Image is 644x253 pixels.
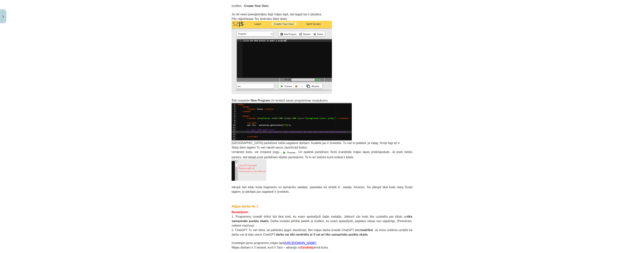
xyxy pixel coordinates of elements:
[232,146,308,149] span: Starp šiem tagiem Tu vari rakstīt savus JavaScript kodus.
[232,17,288,20] span: Pēc reģistrācijas Tev atvērsies šāds skats:
[361,228,373,232] b: nedrīkst
[2,15,4,18] img: icon-close-lesson-0947bae3869378f0d4975bcd49f059093ad1ed9edebbc8119c70593378902aed.svg
[248,99,271,102] b: + New Program.
[301,246,313,249] span: Uzvārda
[232,215,412,227] span: 1. Programmu izveidē drīkst būt tikai kodi, ko esam apskatījuši šajās nodaļās. Jebkurš cits kods ...
[285,241,316,245] a: [URL][DOMAIN_NAME]
[232,141,400,145] span: [GEOGRAPHIC_DATA] parādīsies tukša sagatave darbam. Audekls jau ir izveidots. Tu vari to palabot,...
[232,13,322,16] span: Ja vēl neesi piereģistrējies šajā mājas lapā, tad tagad tas ir jāizdara.
[244,4,269,7] b: Create Your Own.
[232,210,249,214] span: Nosacījumi:
[232,4,269,7] span: Izvēlies -
[232,99,328,102] span: Šeit nospied Un ieraksti savas programmas nosaukumu.
[232,246,329,249] span: Mājas darbam ir 3 varianti, kurš ir Tavs – atkarīgs no pirmā burta.
[232,204,258,208] strong: Mājas darbs Nr.1
[232,150,412,159] span: Uzrakstot kodu, var nospiest pogu - . Un apakšā parādīsies Tevis izveidotās mājas lapas priekšaps...
[232,186,412,193] span: Iekopē šeit kādu koda fragmentu no apmācību sadaļas, paskaties kā strādā šī sadaļa. Atceries, Tev...
[232,159,266,181] img: Attēls, kurā ir teksts, fonts, dizains, viedtālrunis Apraksts ģenerēts automātiski
[232,228,412,236] span: 2. ChatGPT Tu vari lietot, lai palīdzētu apgūt JavaScript. Bet mājas darba izveidē ChatGPT lietot...
[232,241,316,245] span: Izveidojiet jaunu programmu mājas lapā
[276,233,368,236] b: darbs var tikt novērtēts ar 0 vai arī tiks samazināts punktu skaits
